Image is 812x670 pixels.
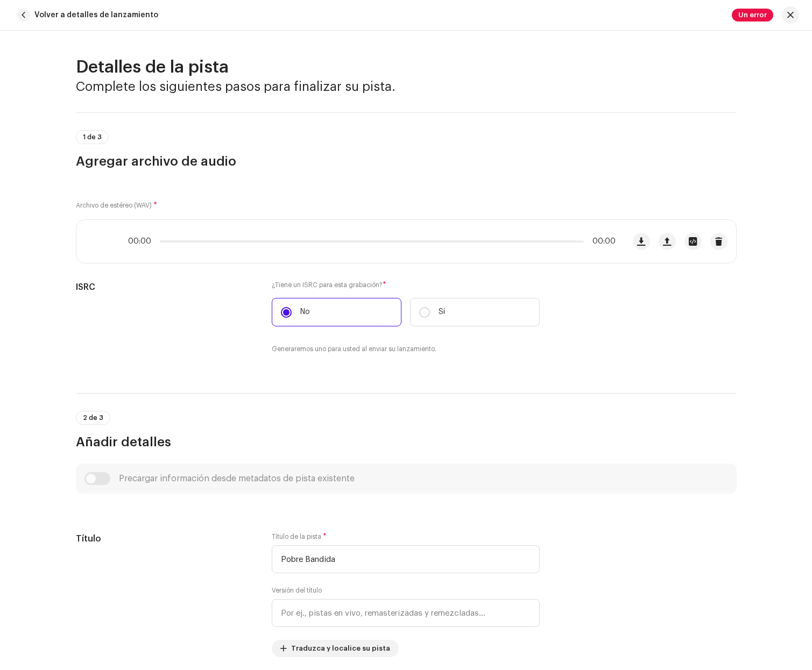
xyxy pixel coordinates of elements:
h2: Detalles de la pista [76,56,737,78]
p: No [300,307,310,318]
h5: ISRC [76,281,255,294]
p: Sí [439,307,445,318]
label: Título de la pista [272,532,327,541]
span: 00:00 [588,237,616,246]
h5: Título [76,532,255,545]
input: Ingrese el nombre de la pista [272,545,540,573]
span: Traduzca y localice su pista [291,638,390,659]
label: ¿Tiene un ISRC para esta grabación? [272,281,540,289]
small: Generaremos uno para usted al enviar su lanzamiento. [272,344,436,354]
h3: Complete los siguientes pasos para finalizar su pista. [76,78,737,95]
button: Traduzca y localice su pista [272,640,399,657]
h3: Añadir detalles [76,433,737,451]
h3: Agregar archivo de audio [76,153,737,170]
label: Versión del título [272,586,322,595]
input: Por ej., pistas en vivo, remasterizadas y remezcladas... [272,599,540,627]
